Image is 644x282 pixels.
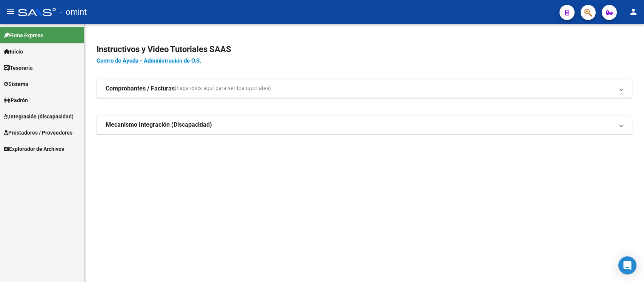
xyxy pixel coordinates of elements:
[4,80,28,88] span: Sistema
[618,256,636,274] div: Open Intercom Messenger
[175,84,271,93] span: (haga click aquí para ver los tutoriales)
[629,7,638,16] mat-icon: person
[106,84,175,93] strong: Comprobantes / Facturas
[60,4,87,20] span: - omint
[97,42,632,57] h2: Instructivos y Video Tutoriales SAAS
[97,80,632,98] mat-expansion-panel-header: Comprobantes / Facturas(haga click aquí para ver los tutoriales)
[4,145,64,153] span: Explorador de Archivos
[4,96,28,104] span: Padrón
[4,48,23,56] span: Inicio
[97,116,632,134] mat-expansion-panel-header: Mecanismo Integración (Discapacidad)
[6,7,15,16] mat-icon: menu
[4,129,72,137] span: Prestadores / Proveedores
[4,31,43,40] span: Firma Express
[4,112,74,121] span: Integración (discapacidad)
[4,64,33,72] span: Tesorería
[97,57,201,64] a: Centro de Ayuda - Administración de O.S.
[106,121,212,129] strong: Mecanismo Integración (Discapacidad)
